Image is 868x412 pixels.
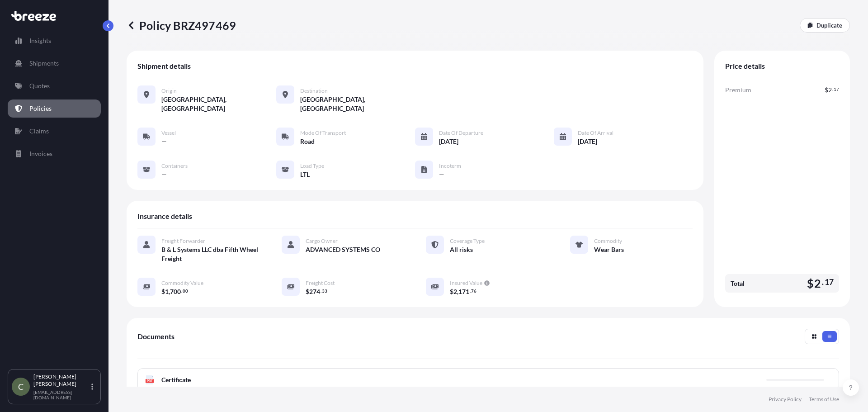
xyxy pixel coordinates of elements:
[169,289,170,295] span: ,
[170,289,181,295] span: 700
[816,21,842,30] p: Duplicate
[450,279,482,287] span: Insured Value
[832,88,833,91] span: .
[18,382,24,391] span: C
[127,18,236,33] p: Policy BRZ497469
[731,279,745,288] span: Total
[306,279,335,287] span: Freight Cost
[161,137,167,146] span: —
[137,332,175,341] span: Documents
[834,88,839,91] span: 17
[450,237,485,245] span: Coverage Type
[825,279,834,285] span: 17
[161,279,203,287] span: Commodity Value
[8,99,101,118] a: Policies
[457,289,458,295] span: ,
[147,379,153,383] text: PDF
[8,54,101,72] a: Shipments
[8,32,101,50] a: Insights
[769,396,802,403] a: Privacy Policy
[809,396,839,403] a: Terms of Use
[450,289,453,295] span: $
[29,104,52,113] p: Policies
[181,289,182,293] span: .
[8,145,101,163] a: Invoices
[439,170,444,179] span: —
[306,289,309,295] span: $
[578,129,613,137] span: Date of Arrival
[161,162,188,170] span: Containers
[594,245,624,254] span: Wear Bars
[161,170,167,179] span: —
[161,289,165,295] span: $
[161,87,177,95] span: Origin
[306,245,380,254] span: ADVANCED SYSTEMS CO
[807,278,814,289] span: $
[439,129,483,137] span: Date of Departure
[822,279,824,285] span: .
[29,81,50,90] p: Quotes
[594,237,622,245] span: Commodity
[300,162,324,170] span: Load Type
[161,237,205,245] span: Freight Forwarder
[439,162,461,170] span: Incoterm
[29,127,49,136] p: Claims
[439,137,458,146] span: [DATE]
[300,170,310,179] span: LTL
[183,289,188,293] span: 00
[453,289,457,295] span: 2
[300,87,328,95] span: Destination
[322,289,327,293] span: 33
[8,77,101,95] a: Quotes
[8,122,101,140] a: Claims
[137,62,191,71] span: Shipment details
[450,245,473,254] span: All risks
[161,375,191,384] span: Certificate
[814,278,821,289] span: 2
[300,129,346,137] span: Mode of Transport
[161,129,176,137] span: Vessel
[800,18,850,33] a: Duplicate
[29,59,59,68] p: Shipments
[306,237,338,245] span: Cargo Owner
[300,95,415,113] span: [GEOGRAPHIC_DATA], [GEOGRAPHIC_DATA]
[300,137,315,146] span: Road
[33,389,90,400] p: [EMAIL_ADDRESS][DOMAIN_NAME]
[725,85,751,95] span: Premium
[825,87,828,93] span: $
[458,289,469,295] span: 171
[29,149,52,158] p: Invoices
[165,289,169,295] span: 1
[137,212,192,221] span: Insurance details
[828,87,832,93] span: 2
[471,289,476,293] span: 76
[578,137,597,146] span: [DATE]
[309,289,320,295] span: 274
[161,245,260,263] span: B & L Systems LLC dba Fifth Wheel Freight
[321,289,321,293] span: .
[725,62,765,71] span: Price details
[470,289,471,293] span: .
[29,36,51,45] p: Insights
[33,373,90,388] p: [PERSON_NAME] [PERSON_NAME]
[161,95,276,113] span: [GEOGRAPHIC_DATA], [GEOGRAPHIC_DATA]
